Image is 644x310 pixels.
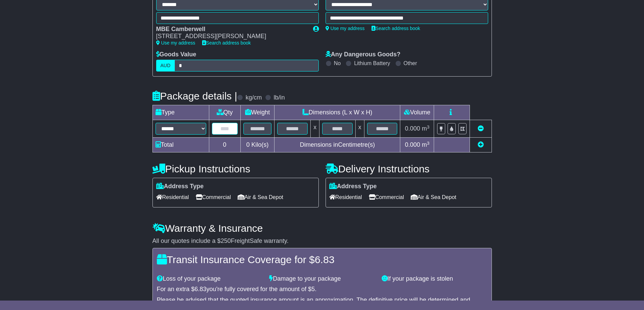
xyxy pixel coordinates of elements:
[152,163,319,174] h4: Pickup Instructions
[196,192,231,202] span: Commercial
[369,192,404,202] span: Commercial
[266,275,378,283] div: Damage to your package
[326,163,492,174] h4: Delivery Instructions
[378,275,491,283] div: If your package is stolen
[372,26,420,31] a: Search address book
[355,120,364,138] td: x
[152,105,209,120] td: Type
[427,141,430,146] sup: 3
[329,183,377,190] label: Address Type
[157,254,487,265] h4: Transit Insurance Coverage for $
[221,237,231,244] span: 250
[156,51,196,58] label: Goods Value
[311,286,315,292] span: 5
[411,192,456,202] span: Air & Sea Depot
[152,90,237,102] h4: Package details |
[275,105,400,120] td: Dimensions (L x W x H)
[478,125,484,132] a: Remove this item
[326,26,365,31] a: Use my address
[404,60,417,66] label: Other
[329,192,362,202] span: Residential
[157,286,487,293] div: For an extra $ you're fully covered for the amount of $ .
[315,254,334,265] span: 6.83
[422,141,430,148] span: m
[405,125,420,132] span: 0.000
[326,51,401,58] label: Any Dangerous Goods?
[209,105,240,120] td: Qty
[400,105,434,120] td: Volume
[195,286,207,292] span: 6.83
[238,192,283,202] span: Air & Sea Depot
[209,138,240,152] td: 0
[156,40,195,46] a: Use my address
[152,138,209,152] td: Total
[153,275,266,283] div: Loss of your package
[156,60,175,72] label: AUD
[156,192,189,202] span: Residential
[156,183,204,190] label: Address Type
[311,120,319,138] td: x
[354,60,390,66] label: Lithium Battery
[152,223,492,234] h4: Warranty & Insurance
[275,138,400,152] td: Dimensions in Centimetre(s)
[273,94,285,102] label: lb/in
[405,141,420,148] span: 0.000
[246,141,249,148] span: 0
[422,125,430,132] span: m
[240,105,275,120] td: Weight
[156,26,306,33] div: MBE Camberwell
[427,124,430,130] sup: 3
[152,237,492,245] div: All our quotes include a $ FreightSafe warranty.
[334,60,341,66] label: No
[240,138,275,152] td: Kilo(s)
[478,141,484,148] a: Add new item
[245,94,262,102] label: kg/cm
[156,33,306,40] div: [STREET_ADDRESS][PERSON_NAME]
[202,40,251,46] a: Search address book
